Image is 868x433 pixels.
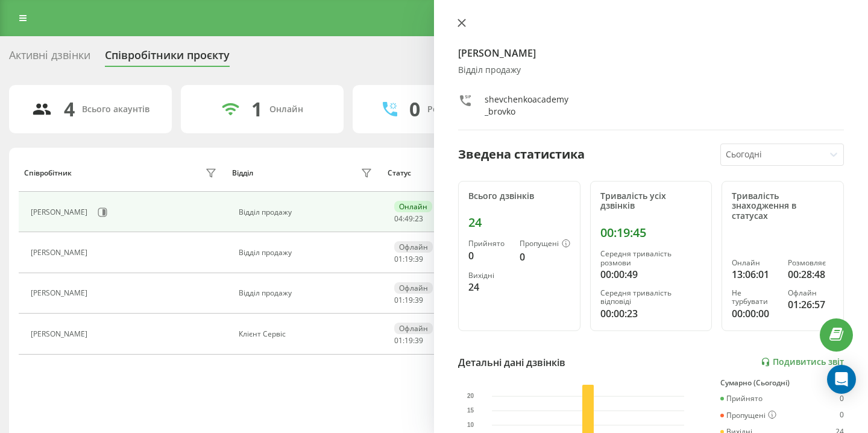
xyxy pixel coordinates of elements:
div: 00:28:48 [788,267,834,282]
div: Прийнято [468,239,510,248]
div: [PERSON_NAME] [31,248,90,257]
div: Детальні дані дзвінків [458,355,565,370]
div: Тривалість знаходження в статусах [732,191,834,221]
div: Середня тривалість розмови [600,250,702,267]
div: 0 [840,394,844,403]
text: 20 [467,393,474,399]
div: Співробітники проєкту [105,49,230,68]
div: Відділ продажу [239,248,376,257]
div: Відділ продажу [458,65,844,75]
div: Не турбувати [732,289,778,306]
div: 13:06:01 [732,267,778,282]
div: Відділ продажу [239,208,376,216]
div: Open Intercom Messenger [827,365,856,394]
text: 10 [467,422,474,428]
div: Розмовляють [427,104,486,115]
div: [PERSON_NAME] [31,208,90,216]
div: 0 [840,411,844,420]
span: 23 [415,213,423,224]
div: : : [394,255,423,264]
div: 00:00:23 [600,306,702,321]
div: 0 [520,250,570,264]
div: Відділ [232,169,253,177]
div: Активні дзвінки [9,49,90,68]
div: Всього дзвінків [468,191,570,201]
div: 00:00:00 [732,306,778,321]
div: Прийнято [720,394,763,403]
div: Середня тривалість відповіді [600,289,702,306]
a: Подивитись звіт [761,357,844,367]
div: shevchenkoacademy_brovko [485,93,571,118]
div: Тривалість усіх дзвінків [600,191,702,212]
div: Співробітник [24,169,72,177]
div: 00:00:49 [600,267,702,282]
div: Онлайн [269,104,303,115]
span: 49 [404,213,413,224]
div: Клієнт Сервіс [239,330,376,338]
span: 39 [415,254,423,264]
div: 24 [468,215,570,230]
div: [PERSON_NAME] [31,289,90,297]
div: : : [394,296,423,305]
div: Онлайн [394,201,432,212]
div: Вихідні [468,271,510,280]
div: Офлайн [394,241,433,253]
div: [PERSON_NAME] [31,330,90,338]
div: Розмовляє [788,259,834,267]
span: 19 [404,335,413,346]
span: 19 [404,295,413,305]
div: : : [394,215,423,223]
span: 04 [394,213,403,224]
div: 4 [64,98,75,121]
span: 39 [415,335,423,346]
div: Відділ продажу [239,289,376,297]
div: Статус [388,169,411,177]
div: Пропущені [520,239,570,249]
div: Онлайн [732,259,778,267]
div: 24 [468,280,510,294]
div: 0 [468,248,510,263]
div: Офлайн [394,323,433,334]
h4: [PERSON_NAME] [458,46,844,60]
span: 19 [404,254,413,264]
div: Сумарно (Сьогодні) [720,379,844,387]
div: 00:19:45 [600,226,702,240]
span: 01 [394,335,403,346]
div: 0 [409,98,420,121]
div: 01:26:57 [788,297,834,312]
div: Всього акаунтів [82,104,149,115]
div: Офлайн [788,289,834,297]
div: Пропущені [720,411,776,420]
span: 39 [415,295,423,305]
text: 15 [467,407,474,414]
span: 01 [394,254,403,264]
div: : : [394,337,423,345]
div: Офлайн [394,282,433,294]
span: 01 [394,295,403,305]
div: 1 [251,98,262,121]
div: Зведена статистика [458,145,585,163]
